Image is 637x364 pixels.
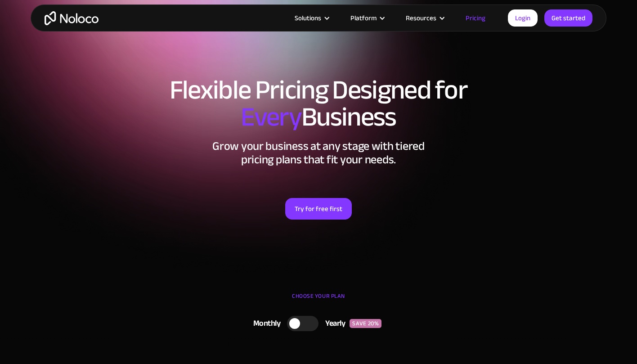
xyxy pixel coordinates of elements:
span: Every [241,92,301,142]
div: Platform [350,12,377,24]
div: Resources [406,12,436,24]
div: SAVE 20% [350,319,381,328]
a: home [45,11,99,25]
div: Monthly [242,317,287,330]
div: Platform [339,12,395,24]
h2: Grow your business at any stage with tiered pricing plans that fit your needs. [40,139,597,166]
h1: Flexible Pricing Designed for Business [40,76,597,130]
div: CHOOSE YOUR PLAN [40,289,597,312]
div: Yearly [318,317,350,330]
a: Login [508,9,538,27]
div: Solutions [295,12,321,24]
a: Pricing [454,12,497,24]
div: Resources [395,12,454,24]
a: Try for free first [285,198,352,220]
div: Solutions [283,12,339,24]
a: Get started [544,9,592,27]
